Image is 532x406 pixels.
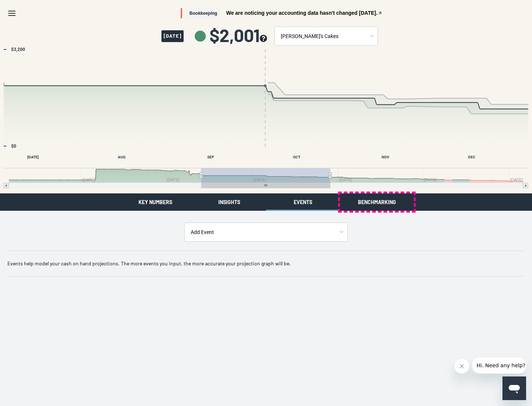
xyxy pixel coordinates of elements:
button: Events [266,193,340,211]
text: SEP [207,155,214,159]
iframe: Close message [454,359,469,374]
button: Key Numbers [118,193,192,211]
text: OCT [293,155,300,159]
span: Bookkeeping [187,8,220,19]
button: Insights [192,193,266,211]
span: $2,001 [209,26,267,44]
text: NOV [382,155,389,159]
iframe: Button to launch messaging window [502,376,526,400]
span: [DATE] [161,30,184,42]
button: Benchmarking [340,193,414,211]
text: $3,200 [11,47,25,52]
text: AUG [118,155,126,159]
p: Events help model your cash on hand projections. The more events you input, the more accurate you... [7,260,525,267]
svg: Menu [7,9,16,18]
button: BookkeepingWe are noticing your accounting data hasn't changed [DATE]. [181,8,382,19]
button: see more about your cashflow projection [260,35,267,43]
text: DEC [468,155,475,159]
g: Past/Projected Data, series 1 of 4 with 185 data points. Y axis, values. X axis, Time. [3,85,526,110]
iframe: Message from company [472,357,526,374]
text: $0 [11,144,16,149]
text: [DATE] [27,155,39,159]
span: We are noticing your accounting data hasn't changed [DATE]. [226,10,378,16]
